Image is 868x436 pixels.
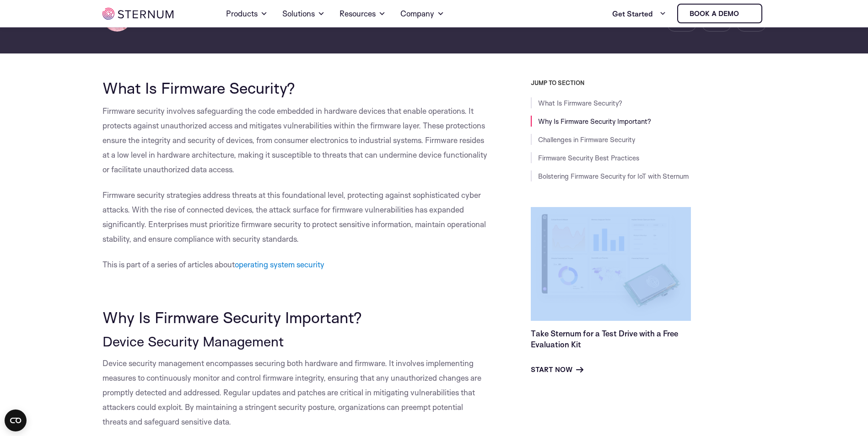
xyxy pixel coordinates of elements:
a: operating system security [235,260,324,269]
span: Why Is Firmware Security Important? [102,308,362,327]
a: Bolstering Firmware Security for IoT with Sternum [538,172,689,181]
img: sternum iot [102,8,173,20]
img: Take Sternum for a Test Drive with a Free Evaluation Kit [531,207,691,321]
a: Book a demo [677,4,762,23]
button: Open CMP widget [5,409,27,431]
a: Start Now [531,364,583,375]
a: Solutions [282,1,325,27]
a: What Is Firmware Security? [538,99,622,107]
a: Firmware Security Best Practices [538,154,639,162]
a: Company [400,1,444,27]
span: Device security management encompasses securing both hardware and firmware. It involves implement... [102,358,481,426]
a: Challenges in Firmware Security [538,135,635,144]
img: sternum iot [743,10,750,17]
h3: JUMP TO SECTION [531,79,766,86]
span: This is part of a series of articles about [102,260,235,269]
span: What Is Firmware Security? [102,78,295,97]
a: Products [226,1,268,27]
span: Firmware security strategies address threats at this foundational level, protecting against sophi... [102,190,486,244]
span: Firmware security involves safeguarding the code embedded in hardware devices that enable operati... [102,106,487,174]
a: Resources [340,1,386,27]
a: Get Started [612,5,666,23]
a: Why Is Firmware Security Important? [538,117,651,126]
a: Take Sternum for a Test Drive with a Free Evaluation Kit [531,329,678,349]
span: Device Security Management [102,333,284,350]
